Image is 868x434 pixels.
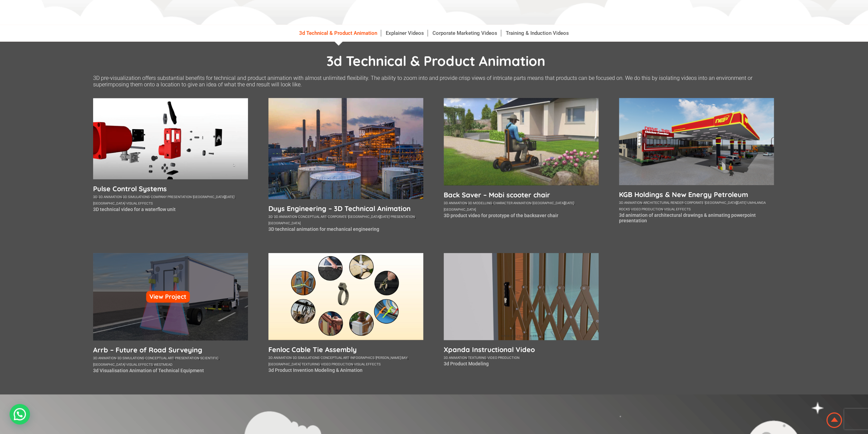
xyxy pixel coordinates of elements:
[350,356,374,360] a: infographics
[619,212,774,223] p: 3d animation of architectural drawings & animating powerpoint presentation
[93,75,775,88] p: 3D pre-visualization offers substantial benefits for technical and product animation with almost ...
[268,367,423,373] p: 3d Product Invention Modeling & Animation
[268,213,423,226] div: , , , , , ,
[328,215,347,219] a: corporate
[444,361,599,366] p: 3d Product Modeling
[268,226,423,232] p: 3D technical animation for mechanical engineering
[293,356,320,360] a: 3d simulations
[444,208,476,211] a: [GEOGRAPHIC_DATA]
[825,411,843,429] img: Animation Studio South Africa
[631,207,663,211] a: video production
[145,356,174,360] a: conceptual art
[493,201,531,205] a: character animation
[93,195,98,199] a: 3d
[685,201,704,205] a: corporate
[193,195,234,199] a: [GEOGRAPHIC_DATA][DATE]
[382,30,428,37] a: Explainer Videos
[444,191,599,199] a: Back Saver – Mobi scooter chair
[268,354,423,367] div: , , , , , , , ,
[429,30,501,37] a: Corporate Marketing Videos
[200,356,219,360] a: scientific
[126,201,153,205] a: visual effects
[99,195,122,199] a: 3d animation
[123,195,150,199] a: 3d simulations
[117,356,144,360] a: 3d simulations
[154,363,173,366] a: westmead
[93,201,125,205] a: [GEOGRAPHIC_DATA]
[93,356,116,360] a: 3d animation
[444,356,467,360] a: 3d animation
[354,362,381,366] a: visual effects
[268,215,273,219] a: 3d
[93,363,125,366] a: [GEOGRAPHIC_DATA]
[268,356,292,360] a: 3d animation
[93,346,248,354] a: Arrb – Future of Road Surveying
[444,354,599,360] div: , ,
[274,215,297,219] a: 3d animation
[444,213,599,218] p: 3D product video for prototype of the backsaver chair
[93,207,248,212] p: 3D technical video for a waterflow unit
[268,204,423,213] a: Duys Engineering – 3D Technical Animation
[619,201,766,211] a: umhlanga rocks
[619,201,642,205] a: 3d animation
[93,193,248,206] div: , , , , , ,
[301,362,320,366] a: texturing
[348,215,389,219] a: [GEOGRAPHIC_DATA][DATE]
[619,199,774,212] div: , , , , , ,
[468,201,492,205] a: 3d modelling
[664,207,691,211] a: visual effects
[444,345,599,354] a: Xpanda Instructional Video
[444,201,467,205] a: 3d animation
[126,363,153,366] a: visual effects
[643,201,683,205] a: architectural render
[532,201,574,205] a: [GEOGRAPHIC_DATA][DATE]
[93,368,248,373] p: 3d Visualisation Animation of Technical Equipment
[268,362,300,366] a: [GEOGRAPHIC_DATA]
[321,356,349,360] a: conceptual art
[97,52,775,69] h1: 3d Technical & Product Animation
[705,201,746,205] a: [GEOGRAPHIC_DATA][DATE]
[93,184,248,193] a: Pulse Control Systems
[175,356,199,360] a: presentation
[268,345,423,354] a: Fenloc Cable Tie Assembly
[468,356,486,360] a: texturing
[298,215,327,219] a: conceptual art
[268,221,300,225] a: [GEOGRAPHIC_DATA]
[391,215,415,219] a: presentation
[487,356,519,360] a: video production
[376,356,408,360] a: [PERSON_NAME] bay
[502,30,572,37] a: Training & Induction Videos
[146,291,190,303] a: View Project
[151,195,192,199] a: company presentation
[93,354,248,367] div: , , , , , , ,
[321,362,353,366] a: video production
[296,30,381,37] a: 3d Technical & Product Animation
[619,190,774,199] a: KGB Holdings & New Energy Petroleum
[444,199,599,212] div: , , , ,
